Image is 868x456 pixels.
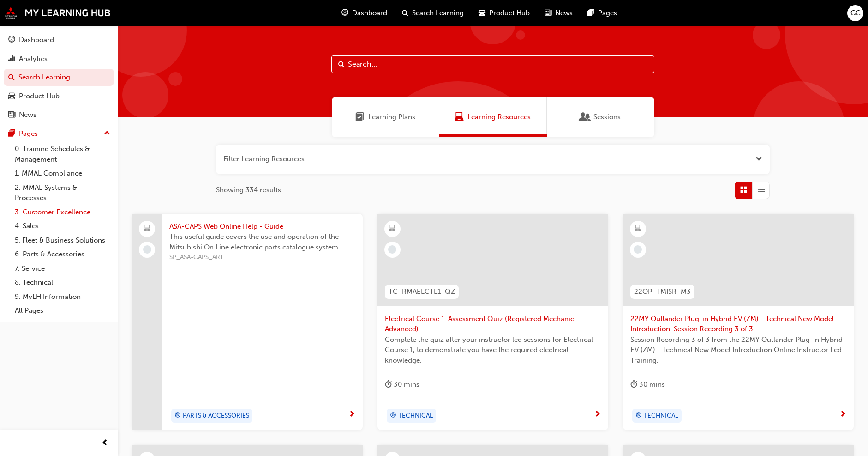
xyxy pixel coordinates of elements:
a: car-iconProduct Hub [471,4,537,23]
span: duration-icon [385,379,392,390]
a: 9. MyLH Information [11,290,114,304]
button: DashboardAnalyticsSearch LearningProduct HubNews [4,30,114,125]
span: pages-icon [587,7,594,19]
span: Complete the quiz after your instructor led sessions for Electrical Course 1, to demonstrate you ... [385,334,601,366]
span: Sessions [593,112,621,122]
a: ASA-CAPS Web Online Help - GuideThis useful guide covers the use and operation of the Mitsubishi ... [132,214,363,430]
a: Dashboard [4,31,114,49]
a: 3. Customer Excellence [11,205,114,219]
span: Grid [740,185,747,195]
span: learningResourceType_ELEARNING-icon [389,223,395,235]
span: target-icon [635,410,642,422]
span: guage-icon [341,7,348,19]
button: GC [847,5,863,21]
a: 22OP_TMISR_M322MY Outlander Plug-in Hybrid EV (ZM) - Technical New Model Introduction: Session Re... [623,214,854,430]
span: TECHNICAL [644,411,678,421]
button: Open the filter [755,154,762,164]
a: TC_RMAELCTL1_QZElectrical Course 1: Assessment Quiz (Registered Mechanic Advanced)Complete the qu... [377,214,608,430]
span: search-icon [402,7,408,19]
span: Learning Resources [467,112,531,122]
a: Search Learning [4,69,114,86]
span: PARTS & ACCESSORIES [183,411,249,421]
span: Dashboard [352,8,387,18]
a: 7. Service [11,261,114,276]
span: car-icon [479,7,485,19]
span: learningRecordVerb_NONE-icon [388,245,396,254]
span: next-icon [348,411,355,419]
button: Pages [4,125,114,142]
a: pages-iconPages [580,4,624,23]
span: Electrical Course 1: Assessment Quiz (Registered Mechanic Advanced) [385,314,601,334]
span: Learning Resources [455,112,464,122]
span: ASA-CAPS Web Online Help - Guide [169,221,355,232]
span: Search Learning [412,8,464,18]
a: 4. Sales [11,219,114,233]
span: car-icon [8,92,15,101]
a: 8. Technical [11,275,114,290]
span: SP_ASA-CAPS_AR1 [169,252,355,263]
a: News [4,106,114,123]
a: 2. MMAL Systems & Processes [11,181,114,205]
a: All Pages [11,304,114,318]
span: guage-icon [8,36,15,44]
span: learningRecordVerb_NONE-icon [634,245,642,254]
a: news-iconNews [537,4,580,23]
a: 5. Fleet & Business Solutions [11,233,114,248]
input: Search... [331,55,654,73]
span: Product Hub [489,8,530,18]
a: Product Hub [4,88,114,105]
div: News [19,109,36,120]
span: next-icon [594,411,601,419]
span: prev-icon [102,438,108,449]
span: learningRecordVerb_NONE-icon [143,245,151,254]
span: This useful guide covers the use and operation of the Mitsubishi On Line electronic parts catalog... [169,231,355,252]
span: List [758,185,765,195]
span: laptop-icon [144,223,150,235]
span: pages-icon [8,130,15,138]
span: up-icon [104,128,110,140]
img: mmal [5,7,111,19]
span: chart-icon [8,55,15,63]
a: Learning ResourcesLearning Resources [439,97,547,137]
span: learningResourceType_ELEARNING-icon [635,223,641,235]
div: Dashboard [19,35,54,45]
a: 1. MMAL Compliance [11,166,114,181]
span: TC_RMAELCTL1_QZ [389,286,455,297]
span: Sessions [581,112,590,122]
span: news-icon [8,111,15,119]
a: guage-iconDashboard [334,4,395,23]
a: SessionsSessions [547,97,654,137]
div: 30 mins [385,379,419,390]
span: next-icon [839,411,846,419]
span: Showing 334 results [216,185,281,195]
span: GC [850,8,861,18]
span: target-icon [390,410,396,422]
span: Learning Plans [368,112,415,122]
span: News [555,8,573,18]
span: Session Recording 3 of 3 from the 22MY Outlander Plug-in Hybrid EV (ZM) - Technical New Model Int... [630,334,846,366]
a: search-iconSearch Learning [395,4,471,23]
span: search-icon [8,73,15,82]
div: Product Hub [19,91,60,102]
a: 0. Training Schedules & Management [11,142,114,166]
a: 6. Parts & Accessories [11,247,114,261]
span: Search [338,59,345,70]
span: Learning Plans [355,112,365,122]
a: Learning PlansLearning Plans [332,97,439,137]
span: duration-icon [630,379,637,390]
span: target-icon [174,410,181,422]
div: Analytics [19,54,48,64]
span: Pages [598,8,617,18]
div: Pages [19,128,38,139]
span: TECHNICAL [398,411,433,421]
span: news-icon [545,7,551,19]
span: 22MY Outlander Plug-in Hybrid EV (ZM) - Technical New Model Introduction: Session Recording 3 of 3 [630,314,846,334]
span: 22OP_TMISR_M3 [634,286,691,297]
div: 30 mins [630,379,665,390]
a: Analytics [4,50,114,67]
